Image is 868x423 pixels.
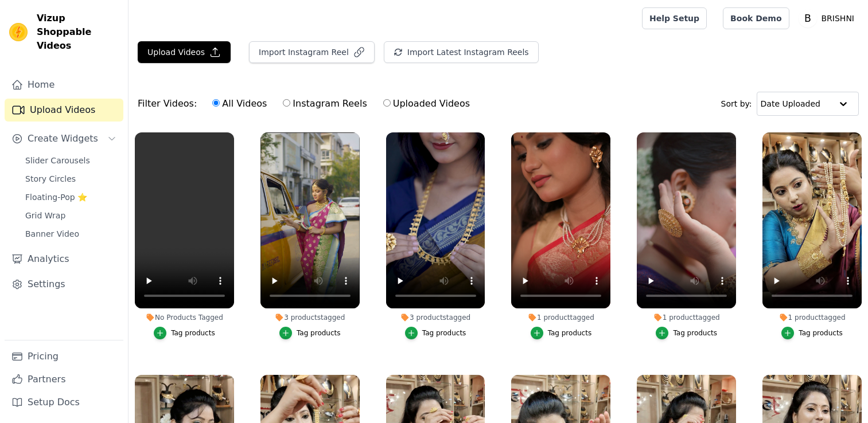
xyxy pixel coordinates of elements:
a: Floating-Pop ⭐ [18,189,123,205]
div: 1 product tagged [511,313,610,322]
span: Grid Wrap [25,210,65,221]
button: B BRISHNI [799,8,859,29]
span: Vizup Shoppable Videos [37,11,119,53]
div: Tag products [171,328,215,338]
div: Filter Videos: [138,91,476,117]
a: Setup Docs [5,391,123,414]
div: Tag products [297,328,341,338]
a: Book Demo [723,7,789,29]
div: 3 products tagged [386,313,485,322]
span: Floating-Pop ⭐ [25,191,87,203]
span: Create Widgets [28,132,98,146]
div: 3 products tagged [260,313,360,322]
button: Tag products [405,327,466,339]
a: Upload Videos [5,99,123,122]
label: Instagram Reels [282,96,367,111]
button: Tag products [531,327,592,339]
a: Help Setup [642,7,707,29]
input: Uploaded Videos [383,99,391,107]
a: Story Circles [18,171,123,187]
a: Grid Wrap [18,207,123,224]
button: Create Widgets [5,127,123,150]
div: Tag products [799,328,843,338]
div: Tag products [422,328,466,338]
text: B [804,13,811,24]
div: Sort by: [721,92,859,116]
a: Slider Carousels [18,152,123,169]
span: Banner Video [25,228,79,240]
p: BRISHNI [817,8,859,29]
input: All Videos [212,99,220,107]
span: Story Circles [25,173,76,185]
button: Upload Videos [138,41,231,63]
button: Tag products [154,327,215,339]
a: Banner Video [18,226,123,242]
button: Import Latest Instagram Reels [384,41,539,63]
button: Import Instagram Reel [249,41,375,63]
img: Vizup [9,23,28,41]
input: Instagram Reels [283,99,290,107]
button: Tag products [656,327,717,339]
a: Home [5,73,123,96]
div: 1 product tagged [762,313,862,322]
a: Pricing [5,345,123,368]
button: Tag products [781,327,843,339]
div: No Products Tagged [135,313,234,322]
a: Analytics [5,248,123,271]
a: Settings [5,273,123,296]
button: Tag products [279,327,341,339]
div: 1 product tagged [637,313,736,322]
span: Slider Carousels [25,155,90,166]
div: Tag products [548,328,592,338]
a: Partners [5,368,123,391]
label: Uploaded Videos [383,96,470,111]
label: All Videos [212,96,267,111]
div: Tag products [673,328,717,338]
